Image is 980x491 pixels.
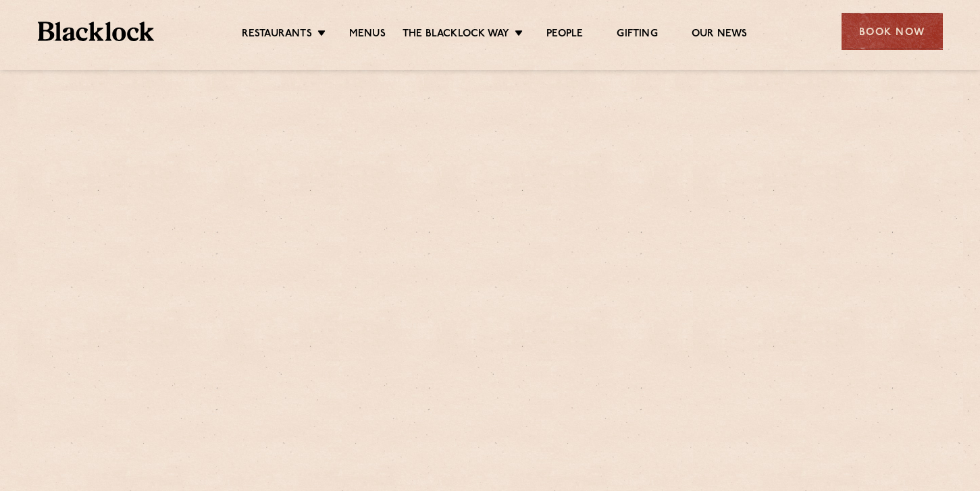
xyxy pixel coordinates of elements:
a: Gifting [617,28,657,42]
a: People [546,28,583,42]
a: Restaurants [242,28,312,42]
div: Book Now [842,13,943,50]
a: Our News [692,28,748,42]
img: BL_Textured_Logo-footer-cropped.svg [38,22,155,41]
a: Menus [349,28,386,42]
a: The Blacklock Way [403,28,509,42]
